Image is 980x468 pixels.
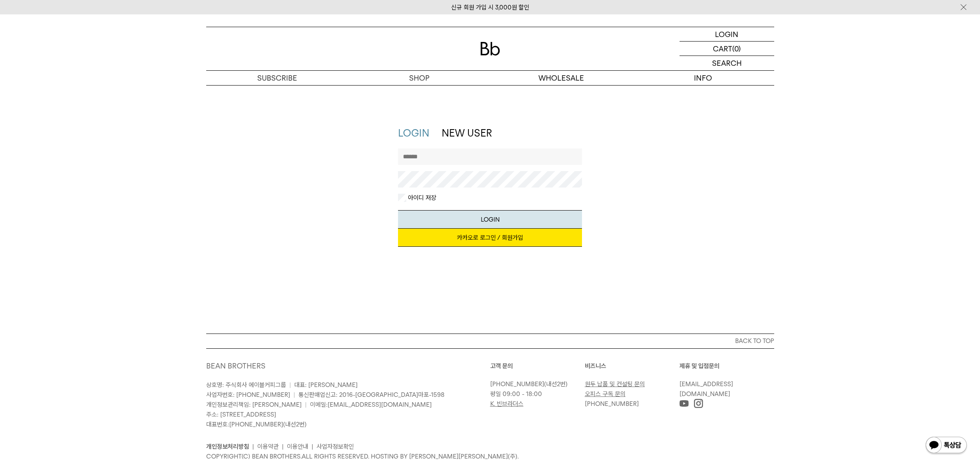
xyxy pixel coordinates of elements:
[680,380,733,398] a: [EMAIL_ADDRESS][DOMAIN_NAME]
[680,42,774,56] a: CART (0)
[310,401,432,408] span: 이메일:
[328,401,432,408] a: [EMAIL_ADDRESS][DOMAIN_NAME]
[206,421,307,428] span: 대표번호: (내선2번)
[206,391,290,398] span: 사업자번호: [PHONE_NUMBER]
[398,210,582,229] button: LOGIN
[317,443,354,450] a: 사업자정보확인
[287,443,308,450] a: 이용안내
[312,442,313,452] li: |
[490,400,524,408] a: K. 빈브라더스
[298,391,445,398] span: 통신판매업신고: 2016-[GEOGRAPHIC_DATA]마포-1598
[490,361,585,371] p: 고객 문의
[585,361,680,371] p: 비즈니스
[451,4,529,11] a: 신규 회원 가입 시 3,000원 할인
[206,71,348,85] a: SUBSCRIBE
[406,194,436,202] label: 아이디 저장
[206,361,265,370] a: BEAN BROTHERS
[585,400,639,408] a: [PHONE_NUMBER]
[252,442,254,452] li: |
[206,411,276,418] span: 주소: [STREET_ADDRESS]
[206,381,286,389] span: 상호명: 주식회사 에이블커피그룹
[305,401,307,408] span: |
[282,442,284,452] li: |
[715,27,738,41] p: LOGIN
[398,127,429,139] a: LOGIN
[293,391,295,398] span: |
[206,401,302,408] span: 개인정보관리책임: [PERSON_NAME]
[585,390,626,398] a: 오피스 구독 문의
[490,389,581,399] p: 평일 09:00 - 18:00
[206,443,249,450] a: 개인정보처리방침
[229,421,283,428] a: [PHONE_NUMBER]
[712,56,742,70] p: SEARCH
[289,381,291,389] span: |
[925,436,968,456] img: 카카오톡 채널 1:1 채팅 버튼
[398,229,582,247] a: 카카오로 로그인 / 회원가입
[490,71,632,85] p: WHOLESALE
[294,381,358,389] span: 대표: [PERSON_NAME]
[585,380,645,388] a: 원두 납품 및 컨설팅 문의
[480,42,500,56] img: 로고
[206,452,774,461] p: COPYRIGHT(C) BEAN BROTHERS. ALL RIGHTS RESERVED. HOSTING BY [PERSON_NAME][PERSON_NAME](주).
[732,42,741,56] p: (0)
[490,379,581,389] p: (내선2번)
[490,380,544,388] a: [PHONE_NUMBER]
[713,42,732,56] p: CART
[206,334,774,348] button: BACK TO TOP
[257,443,279,450] a: 이용약관
[348,71,490,85] a: SHOP
[680,361,774,371] p: 제휴 및 입점문의
[680,27,774,42] a: LOGIN
[632,71,774,85] p: INFO
[442,127,492,139] a: NEW USER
